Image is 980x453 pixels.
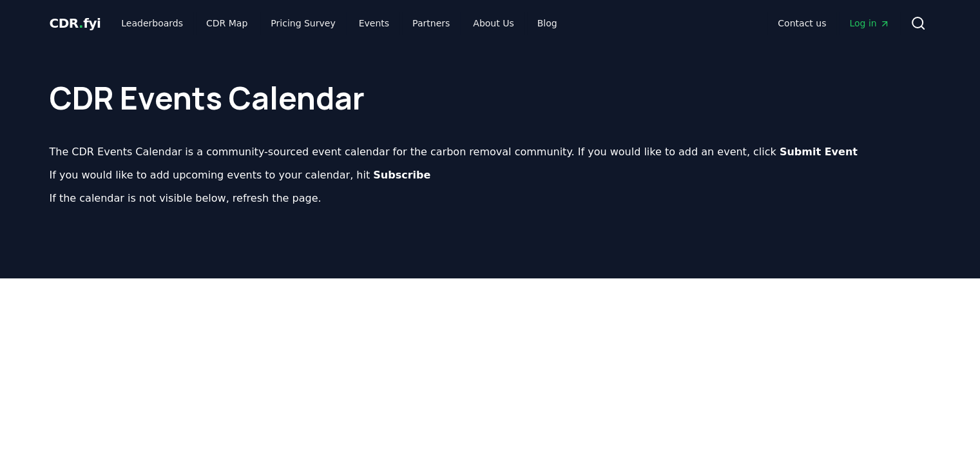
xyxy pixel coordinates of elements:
a: Pricing Survey [260,12,345,35]
a: Events [349,12,399,35]
a: CDR.fyi [50,14,101,32]
span: CDR fyi [50,15,101,31]
p: The CDR Events Calendar is a community-sourced event calendar for the carbon removal community. I... [50,144,931,160]
a: About Us [463,12,524,35]
a: CDR Map [196,12,258,35]
nav: Main [111,12,567,35]
nav: Main [767,12,899,35]
a: Partners [402,12,460,35]
b: Subscribe [373,169,430,181]
span: Log in [849,17,889,30]
span: . [79,15,83,31]
h1: CDR Events Calendar [50,57,931,113]
a: Contact us [767,12,836,35]
b: Submit Event [780,146,858,158]
a: Blog [527,12,568,35]
p: If you would like to add upcoming events to your calendar, hit [50,168,931,183]
a: Log in [839,12,899,35]
a: Leaderboards [111,12,193,35]
p: If the calendar is not visible below, refresh the page. [50,191,931,206]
